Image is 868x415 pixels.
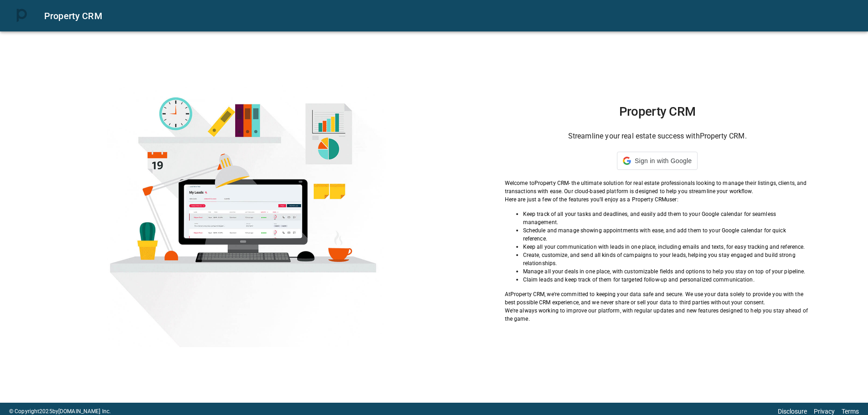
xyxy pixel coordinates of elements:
a: Disclosure [778,408,807,415]
span: Sign in with Google [635,157,692,164]
p: Welcome to Property CRM - the ultimate solution for real estate professionals looking to manage t... [505,179,810,195]
p: Claim leads and keep track of them for targeted follow-up and personalized communication. [523,276,810,284]
p: Manage all your deals in one place, with customizable fields and options to help you stay on top ... [523,267,810,276]
p: At Property CRM , we're committed to keeping your data safe and secure. We use your data solely t... [505,290,810,307]
div: Sign in with Google [617,152,698,170]
a: Privacy [814,408,835,415]
h6: Streamline your real estate success with Property CRM . [505,130,810,143]
p: Schedule and manage showing appointments with ease, and add them to your Google calendar for quic... [523,226,810,243]
p: Keep track of all your tasks and deadlines, and easily add them to your Google calendar for seaml... [523,210,810,226]
p: Here are just a few of the features you'll enjoy as a Property CRM user: [505,195,810,204]
p: Keep all your communication with leads in one place, including emails and texts, for easy trackin... [523,243,810,251]
p: We're always working to improve our platform, with regular updates and new features designed to h... [505,307,810,323]
a: Terms [842,408,859,415]
p: Create, customize, and send all kinds of campaigns to your leads, helping you stay engaged and bu... [523,251,810,267]
a: [DOMAIN_NAME] Inc. [58,408,111,415]
div: Property CRM [44,9,857,23]
h1: Property CRM [505,104,810,119]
